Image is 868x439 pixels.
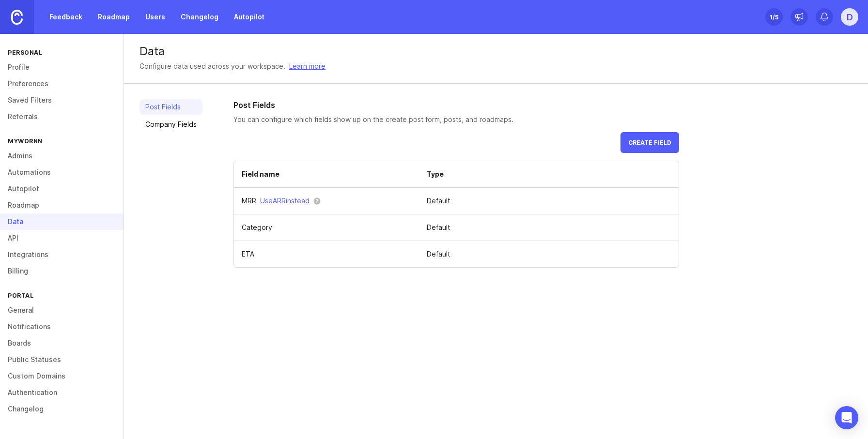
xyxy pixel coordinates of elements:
[260,196,310,206] button: UseARRinstead
[139,61,285,72] div: Configure data used across your workspace.
[233,99,679,111] h2: Post Fields
[620,132,679,153] button: Create field
[835,406,858,429] div: Open Intercom Messenger
[419,214,679,241] td: Default
[841,8,858,26] button: D
[419,241,679,268] td: Default
[234,161,419,188] th: Field name
[139,117,202,132] a: Company Fields
[765,8,783,26] button: 1/5
[233,115,679,124] p: You can configure which fields show up on the create post form, posts, and roadmaps.
[419,161,679,188] th: Type
[139,8,171,26] a: Users
[11,10,23,25] img: Canny Home
[92,8,136,26] a: Roadmap
[234,188,419,214] td: MRR
[44,8,88,26] a: Feedback
[175,8,224,26] a: Changelog
[289,61,325,72] a: Learn more
[139,99,202,115] a: Post Fields
[139,45,852,57] div: Data
[234,214,419,241] td: Category
[628,139,671,146] span: Create field
[228,8,270,26] a: Autopilot
[770,10,778,24] div: 1 /5
[234,241,419,268] td: ETA
[419,188,679,214] td: Default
